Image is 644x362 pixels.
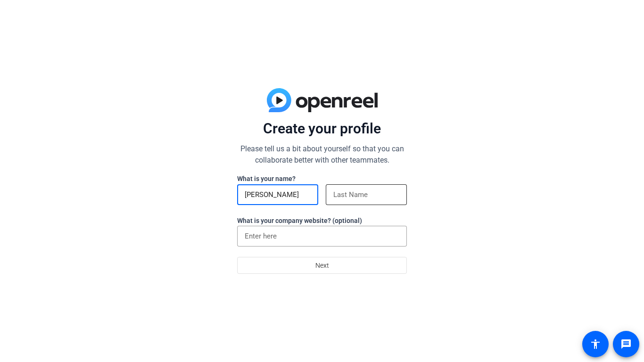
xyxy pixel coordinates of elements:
[245,189,311,200] input: First Name
[237,120,407,138] p: Create your profile
[267,88,378,113] img: blue-gradient.svg
[237,257,407,274] button: Next
[237,217,362,224] label: What is your company website? (optional)
[237,143,407,166] p: Please tell us a bit about yourself so that you can collaborate better with other teammates.
[245,230,399,242] input: Enter here
[315,256,329,274] span: Next
[237,175,296,182] label: What is your name?
[333,189,399,200] input: Last Name
[590,338,601,350] mat-icon: accessibility
[620,338,632,350] mat-icon: message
